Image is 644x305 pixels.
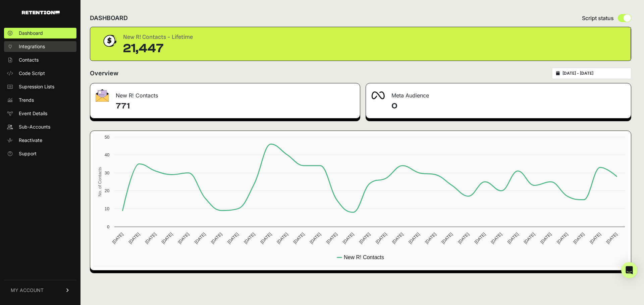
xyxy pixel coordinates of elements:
text: 50 [105,135,109,140]
text: [DATE] [127,232,141,245]
text: 10 [105,206,109,211]
a: Reactivate [4,135,76,146]
div: Meta Audience [366,83,631,103]
text: No. of Contacts [97,167,102,197]
img: fa-envelope-19ae18322b30453b285274b1b8af3d052b27d846a4fbe8435d1a52b978f639a2.png [96,89,109,102]
div: New R! Contacts - Lifetime [123,32,193,42]
span: Dashboard [19,30,43,36]
text: [DATE] [210,232,223,245]
a: Supression Lists [4,81,76,92]
div: 21,447 [123,42,193,55]
text: 40 [105,152,109,157]
span: Contacts [19,57,39,63]
text: [DATE] [259,232,272,245]
text: [DATE] [111,232,124,245]
text: [DATE] [342,232,355,245]
div: Open Intercom Messenger [621,262,637,278]
text: [DATE] [408,232,421,245]
text: [DATE] [490,232,503,245]
text: [DATE] [556,232,569,245]
text: 30 [105,170,109,175]
a: MY ACCOUNT [4,280,76,300]
span: Support [19,150,37,157]
text: [DATE] [276,232,289,245]
div: New R! Contacts [90,83,360,103]
span: MY ACCOUNT [11,287,44,294]
text: [DATE] [226,232,239,245]
text: [DATE] [539,232,552,245]
text: [DATE] [424,232,437,245]
text: [DATE] [474,232,487,245]
a: Event Details [4,108,76,119]
h2: Overview [90,69,118,78]
text: [DATE] [325,232,338,245]
a: Dashboard [4,28,76,39]
text: [DATE] [243,232,256,245]
text: [DATE] [605,232,618,245]
text: [DATE] [523,232,536,245]
text: [DATE] [391,232,404,245]
h4: 0 [391,101,626,111]
text: [DATE] [375,232,388,245]
text: [DATE] [589,232,602,245]
span: Reactivate [19,137,42,144]
text: [DATE] [572,232,585,245]
text: [DATE] [194,232,207,245]
a: Support [4,148,76,159]
h4: 771 [116,101,355,111]
span: Event Details [19,110,47,117]
span: Trends [19,97,34,103]
text: [DATE] [440,232,453,245]
text: [DATE] [292,232,305,245]
text: [DATE] [506,232,520,245]
span: Supression Lists [19,83,54,90]
img: dollar-coin-05c43ed7efb7bc0c12610022525b4bbbb207c7efeef5aecc26f025e68dcafac9.png [101,32,118,49]
text: 0 [107,224,109,229]
h2: DASHBOARD [90,13,128,23]
a: Trends [4,95,76,105]
img: fa-meta-2f981b61bb99beabf952f7030308934f19ce035c18b003e963880cc3fabeebb7.png [371,91,385,99]
text: [DATE] [358,232,371,245]
text: [DATE] [309,232,322,245]
a: Integrations [4,41,76,52]
a: Contacts [4,55,76,65]
span: Integrations [19,43,45,50]
text: 20 [105,188,109,193]
text: New R! Contacts [344,254,384,260]
text: [DATE] [161,232,174,245]
text: [DATE] [457,232,470,245]
span: Code Script [19,70,45,77]
img: Retention.com [22,11,60,14]
text: [DATE] [144,232,157,245]
span: Sub-Accounts [19,124,50,130]
text: [DATE] [177,232,190,245]
span: Script status [582,14,614,22]
a: Sub-Accounts [4,122,76,132]
a: Code Script [4,68,76,79]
